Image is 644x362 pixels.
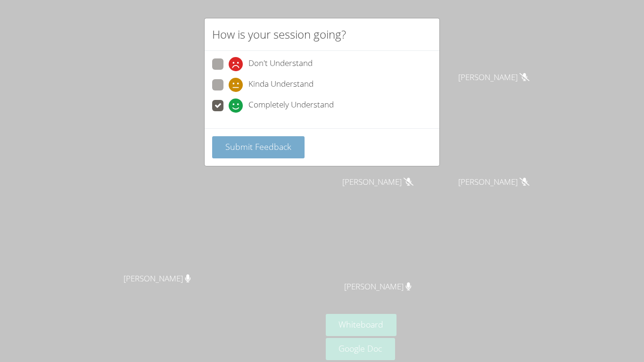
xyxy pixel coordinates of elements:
h2: How is your session going? [212,26,346,43]
span: Completely Understand [248,99,334,113]
button: Submit Feedback [212,136,305,158]
span: Don't Understand [248,57,313,71]
span: Submit Feedback [225,141,291,152]
span: Kinda Understand [248,78,314,92]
